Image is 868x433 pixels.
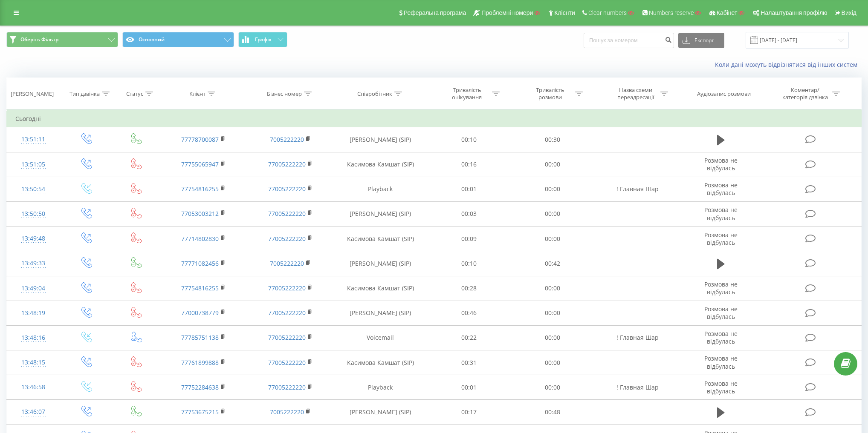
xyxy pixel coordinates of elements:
td: 00:00 [511,227,594,251]
a: 7005222220 [270,135,304,143]
td: Playback [334,375,427,400]
td: Касимова Камшат (SIP) [334,152,427,177]
td: 00:00 [511,152,594,177]
td: [PERSON_NAME] (SIP) [334,400,427,424]
a: 77005222220 [268,160,306,168]
td: Касимова Камшат (SIP) [334,276,427,301]
a: 77778700087 [181,135,219,143]
span: Графік [255,37,272,43]
div: 13:50:54 [15,181,52,198]
a: 77754816255 [181,185,219,193]
div: 13:49:48 [15,230,52,247]
div: Коментар/категорія дзвінка [780,86,830,101]
div: 13:49:04 [15,280,52,297]
td: [PERSON_NAME] (SIP) [334,301,427,325]
a: 77755065947 [181,160,219,168]
td: 00:31 [427,350,511,375]
input: Пошук за номером [584,33,674,48]
button: Експорт [678,33,724,48]
td: 00:48 [511,400,594,424]
span: Проблемні номери [481,9,533,16]
a: 7005222220 [270,408,304,416]
td: 00:16 [427,152,511,177]
td: 00:01 [427,177,511,201]
div: Аудіозапис розмови [697,90,751,97]
a: 77714802830 [181,235,219,243]
div: 13:48:19 [15,305,52,321]
td: 00:00 [511,276,594,301]
span: Розмова не відбулась [704,156,738,172]
td: 00:17 [427,400,511,424]
a: 77754816255 [181,284,219,292]
td: ! Главная Шар [594,177,681,201]
td: 00:10 [427,127,511,152]
span: Клієнти [554,9,575,16]
div: 13:50:50 [15,206,52,222]
span: Розмова не відбулась [704,181,738,197]
div: 13:51:11 [15,131,52,148]
a: 77000738779 [181,309,219,317]
span: Кабінет [717,9,738,16]
span: Розмова не відбулась [704,354,738,370]
a: 77053003212 [181,209,219,218]
td: 00:00 [511,201,594,226]
a: 77785751138 [181,333,219,341]
span: Розмова не відбулась [704,330,738,345]
td: 00:10 [427,251,511,276]
div: Тривалість очікування [444,86,490,101]
td: 00:46 [427,301,511,325]
div: 13:46:58 [15,379,52,396]
td: 00:03 [427,201,511,226]
span: Вихід [842,9,856,16]
span: Розмова не відбулась [704,206,738,221]
span: Clear numbers [588,9,627,16]
div: [PERSON_NAME] [11,90,54,97]
a: 77005222220 [268,309,306,317]
div: Співробітник [357,90,392,97]
span: Розмова не відбулась [704,379,738,395]
a: 77005222220 [268,235,306,243]
button: Оберіть Фільтр [6,32,118,47]
a: 77752284638 [181,383,219,391]
td: [PERSON_NAME] (SIP) [334,251,427,276]
div: 13:51:05 [15,156,52,173]
td: [PERSON_NAME] (SIP) [334,201,427,226]
div: Назва схеми переадресації [613,86,658,101]
td: 00:09 [427,227,511,251]
span: Реферальна програма [404,9,466,16]
div: Тип дзвінка [69,90,100,97]
span: Розмова не відбулась [704,280,738,296]
div: Статус [126,90,143,97]
div: 13:48:16 [15,330,52,346]
div: 13:46:07 [15,404,52,420]
span: Numbers reserve [649,9,694,16]
button: Основний [122,32,234,47]
td: Касимова Камшат (SIP) [334,350,427,375]
div: Тривалість розмови [527,86,573,101]
td: 00:28 [427,276,511,301]
span: Оберіть Фільтр [20,36,58,43]
a: 77005222220 [268,383,306,391]
td: 00:00 [511,325,594,350]
td: ! Главная Шар [594,325,681,350]
div: Бізнес номер [267,90,302,97]
td: [PERSON_NAME] (SIP) [334,127,427,152]
td: 00:22 [427,325,511,350]
a: Коли дані можуть відрізнятися вiд інших систем [715,60,862,69]
a: 7005222220 [270,259,304,267]
td: 00:01 [427,375,511,400]
td: Voicemail [334,325,427,350]
a: 77761899888 [181,358,219,367]
td: 00:00 [511,350,594,375]
td: 00:00 [511,301,594,325]
td: 00:30 [511,127,594,152]
a: 77005222220 [268,358,306,367]
span: Розмова не відбулась [704,305,738,321]
div: Клієнт [189,90,205,97]
div: 13:48:15 [15,354,52,371]
td: ! Главная Шар [594,375,681,400]
span: Налаштування профілю [761,9,827,16]
td: 00:00 [511,375,594,400]
a: 77771082456 [181,259,219,267]
a: 77005222220 [268,185,306,193]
